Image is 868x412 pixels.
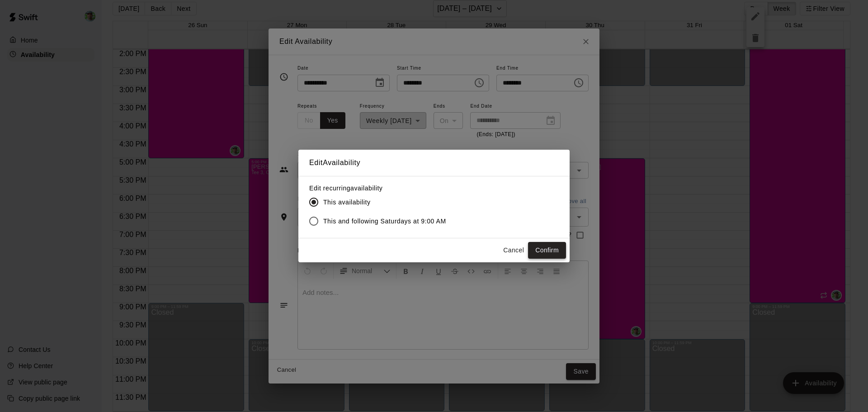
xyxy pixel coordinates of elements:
[323,198,370,207] span: This availability
[499,242,528,259] button: Cancel
[323,217,446,226] span: This and following Saturdays at 9:00 AM
[298,150,570,176] h2: Edit Availability
[309,184,453,193] label: Edit recurring availability
[528,242,566,259] button: Confirm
